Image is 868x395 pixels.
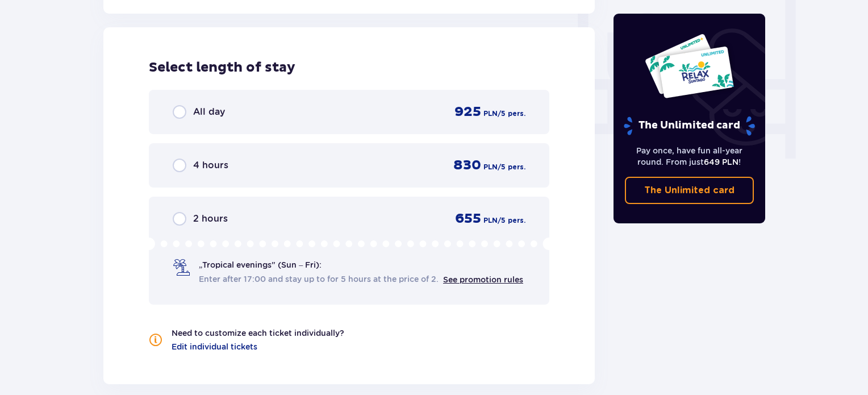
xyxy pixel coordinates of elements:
[498,109,525,119] span: / 5 pers.
[644,184,735,197] p: The Unlimited card
[625,177,754,204] a: The Unlimited card
[498,215,525,226] span: / 5 pers.
[199,259,322,271] span: „Tropical evenings" (Sun – Fri):
[199,273,439,285] span: Enter after 17:00 and stay up to for 5 hours at the price of 2.
[453,157,481,174] span: 830
[704,157,738,167] span: 649 PLN
[454,103,481,120] span: 925
[443,275,523,284] a: See promotion rules
[149,59,549,76] h2: Select length of stay
[483,162,498,172] span: PLN
[483,109,498,119] span: PLN
[193,159,228,172] span: 4 hours
[498,162,525,172] span: / 5 pers.
[623,116,756,136] p: The Unlimited card
[193,106,225,118] span: All day
[455,210,481,227] span: 655
[172,341,257,352] a: Edit individual tickets
[625,145,754,168] p: Pay once, have fun all-year round. From just !
[483,215,498,226] span: PLN
[193,213,228,225] span: 2 hours
[644,33,735,99] img: Two entry cards to Suntago with the word 'UNLIMITED RELAX', featuring a white background with tro...
[172,327,344,339] p: Need to customize each ticket individually?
